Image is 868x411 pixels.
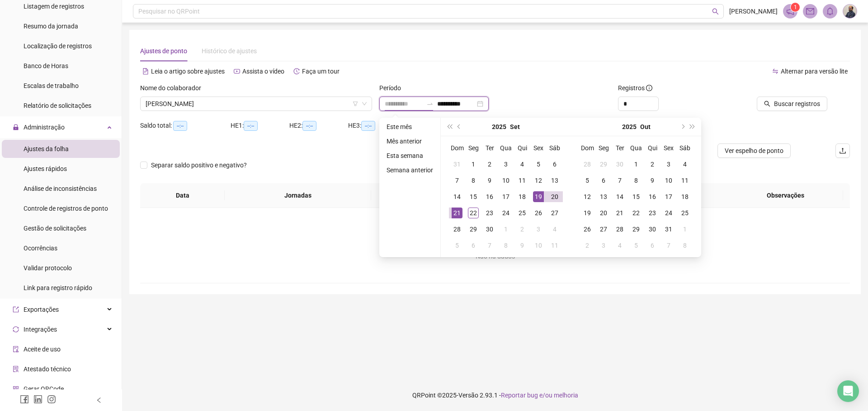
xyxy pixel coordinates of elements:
span: Reportar bug e/ou melhoria [501,392,578,399]
td: 2025-10-20 [595,205,612,221]
th: Observações [728,183,843,208]
div: 4 [614,240,625,251]
div: 2 [647,159,658,170]
div: 30 [614,159,625,170]
div: 8 [500,240,511,251]
div: 31 [663,224,674,235]
td: 2025-09-28 [449,221,465,237]
div: 6 [598,175,609,186]
div: 3 [533,224,544,235]
td: 2025-10-10 [530,237,547,254]
div: 5 [582,175,593,186]
div: 9 [484,175,495,186]
div: 10 [533,240,544,251]
span: Histórico de ajustes [202,47,257,55]
div: 6 [647,240,658,251]
span: lock [13,124,19,130]
div: 27 [549,208,560,218]
td: 2025-09-30 [612,156,628,172]
div: 8 [468,175,479,186]
span: file-text [142,68,149,74]
button: year panel [492,118,506,136]
td: 2025-10-30 [644,221,660,237]
th: Seg [595,140,612,156]
td: 2025-11-03 [595,237,612,254]
span: Exportações [24,306,59,313]
span: Ajustes da folha [24,145,69,152]
div: 26 [582,224,593,235]
div: 10 [663,175,674,186]
span: history [293,68,300,74]
span: Leia o artigo sobre ajustes [151,68,225,75]
button: next-year [677,118,687,136]
span: Gerar QRCode [24,385,64,393]
span: Buscar registros [774,99,820,109]
div: 21 [452,208,462,218]
td: 2025-10-07 [481,237,498,254]
div: 8 [631,175,642,186]
td: 2025-10-19 [579,205,595,221]
div: 17 [500,191,511,202]
td: 2025-11-07 [660,237,677,254]
span: Ocorrências [24,245,57,252]
div: 16 [484,191,495,202]
div: 27 [598,224,609,235]
th: Ter [612,140,628,156]
div: 23 [647,208,658,218]
td: 2025-09-29 [465,221,481,237]
td: 2025-10-14 [612,189,628,205]
div: 8 [679,240,690,251]
div: 5 [533,159,544,170]
td: 2025-11-01 [677,221,693,237]
td: 2025-10-17 [660,189,677,205]
sup: 1 [791,3,800,12]
td: 2025-09-11 [514,172,530,189]
td: 2025-10-11 [547,237,563,254]
span: sync [13,326,19,332]
div: 15 [631,191,642,202]
div: 26 [533,208,544,218]
td: 2025-09-06 [547,156,563,172]
td: 2025-10-21 [612,205,628,221]
span: solution [13,366,19,372]
td: 2025-09-26 [530,205,547,221]
div: 24 [663,208,674,218]
div: 21 [614,208,625,218]
th: Jornadas [225,183,371,208]
button: super-next-year [688,118,698,136]
td: 2025-09-28 [579,156,595,172]
th: Qui [644,140,660,156]
span: Registros [618,83,652,93]
div: 30 [647,224,658,235]
td: 2025-09-14 [449,189,465,205]
div: 4 [517,159,528,170]
td: 2025-09-09 [481,172,498,189]
button: prev-year [454,118,464,136]
td: 2025-10-23 [644,205,660,221]
span: Versão [458,392,478,399]
span: info-circle [646,85,652,91]
td: 2025-10-05 [449,237,465,254]
span: facebook [20,395,29,404]
div: 29 [631,224,642,235]
td: 2025-09-16 [481,189,498,205]
span: ALICE DOS SANTOS CARNEIRO [146,97,367,111]
div: 4 [549,224,560,235]
td: 2025-10-24 [660,205,677,221]
div: 28 [614,224,625,235]
span: Integrações [24,326,57,333]
span: Listagem de registros [24,3,84,10]
div: 29 [598,159,609,170]
span: linkedin [33,395,42,404]
div: 18 [679,191,690,202]
div: 2 [582,240,593,251]
th: Data [140,183,225,208]
div: 6 [549,159,560,170]
div: 25 [679,208,690,218]
div: 3 [500,159,511,170]
td: 2025-10-13 [595,189,612,205]
td: 2025-10-04 [547,221,563,237]
td: 2025-09-24 [498,205,514,221]
span: Escalas de trabalho [24,82,79,89]
div: 11 [549,240,560,251]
